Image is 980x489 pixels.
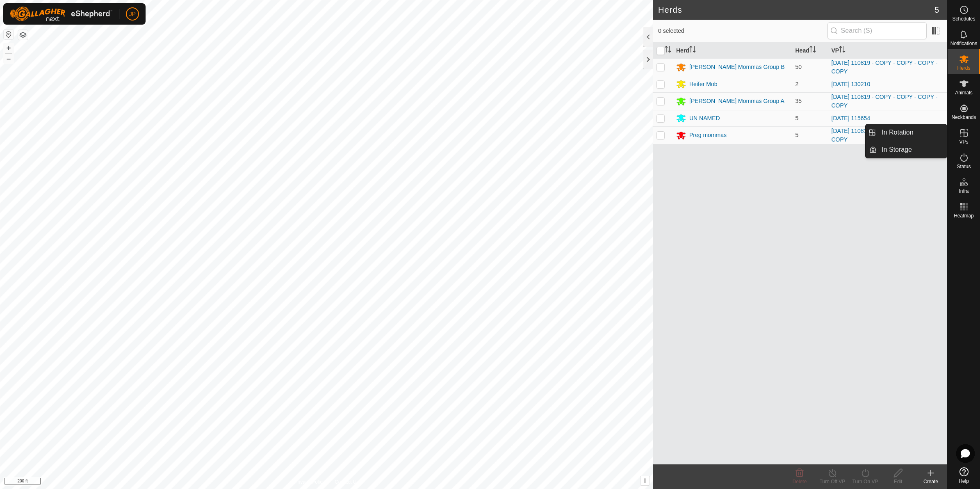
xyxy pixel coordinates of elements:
[640,476,650,485] button: i
[832,81,871,87] a: [DATE] 130210
[839,47,846,54] p-sorticon: Activate to sort
[832,128,938,143] a: [DATE] 110819 - COPY - COPY - COPY - COPY
[644,477,646,484] span: i
[877,142,947,158] a: In Storage
[959,139,968,144] span: VPs
[950,41,977,46] span: Notifications
[882,128,913,137] span: In Rotation
[4,43,14,53] button: +
[882,478,914,485] div: Edit
[957,164,971,169] span: Status
[948,464,980,487] a: Help
[665,47,671,54] p-sorticon: Activate to sort
[294,478,325,486] a: Privacy Policy
[866,124,947,141] li: In Rotation
[689,114,720,123] div: UN NAMED
[809,47,816,54] p-sorticon: Activate to sort
[877,124,947,141] a: In Rotation
[832,59,938,75] a: [DATE] 110819 - COPY - COPY - COPY - COPY
[832,115,871,121] a: [DATE] 115654
[959,479,969,484] span: Help
[954,213,974,218] span: Heatmap
[832,94,938,109] a: [DATE] 110819 - COPY - COPY - COPY - COPY
[689,63,785,71] div: [PERSON_NAME] Mommas Group B
[828,43,948,59] th: VP
[658,5,934,15] h2: Herds
[795,81,799,87] span: 2
[335,478,359,486] a: Contact Us
[10,7,112,21] img: Gallagher Logo
[129,10,136,18] span: JP
[673,43,792,59] th: Herd
[952,16,975,21] span: Schedules
[959,189,969,194] span: Infra
[795,115,799,121] span: 5
[866,142,947,158] li: In Storage
[4,30,14,39] button: Reset Map
[795,64,802,70] span: 50
[914,478,947,485] div: Create
[18,30,28,40] button: Map Layers
[689,131,727,139] div: Preg mommas
[793,479,807,484] span: Delete
[795,98,802,104] span: 35
[689,80,717,89] div: Heifer Mob
[816,478,849,485] div: Turn Off VP
[795,132,799,138] span: 5
[849,478,882,485] div: Turn On VP
[882,145,912,155] span: In Storage
[955,90,973,95] span: Animals
[689,97,784,105] div: [PERSON_NAME] Mommas Group A
[951,115,976,120] span: Neckbands
[689,47,696,54] p-sorticon: Activate to sort
[658,27,827,35] span: 0 selected
[957,66,970,71] span: Herds
[827,22,927,39] input: Search (S)
[4,54,14,64] button: –
[934,4,939,16] span: 5
[792,43,828,59] th: Head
